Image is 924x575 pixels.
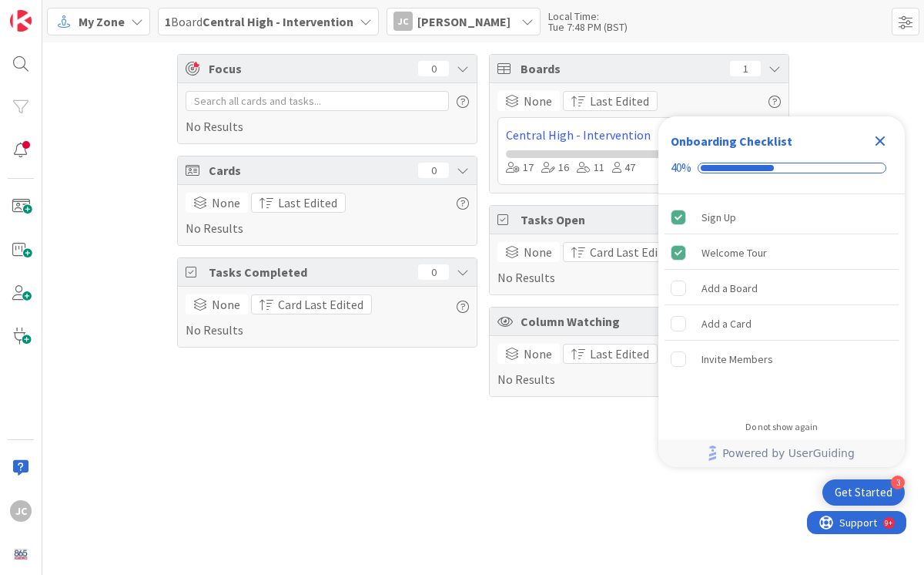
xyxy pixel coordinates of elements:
div: Open Get Started checklist, remaining modules: 3 [822,479,905,506]
div: Local Time: [548,11,628,22]
span: Focus [209,59,406,78]
div: 0 [418,163,449,178]
span: Column Watching [521,312,722,331]
button: Last Edited [563,344,658,364]
div: Checklist progress: 40% [671,161,892,175]
b: 1 [165,14,171,29]
span: Boards [521,59,722,78]
div: Sign Up is complete. [665,200,899,234]
div: Onboarding Checklist [671,132,792,150]
span: None [212,193,240,212]
div: Checklist Container [658,116,905,467]
div: Welcome Tour [701,244,767,262]
button: Card Last Edited [251,294,372,314]
span: Card Last Edited [590,243,675,261]
div: Add a Card is incomplete. [665,307,899,341]
div: No Results [186,91,469,136]
div: 40% [671,161,691,175]
div: Do not show again [745,421,818,433]
span: Cards [209,161,410,180]
div: Add a Board [701,279,758,298]
div: 17 [506,160,534,177]
img: Visit kanbanzone.com [10,10,32,32]
span: None [212,295,240,314]
b: Central High - Intervention [203,14,353,29]
div: No Results [497,344,781,388]
div: 47 [612,160,635,177]
span: Card Last Edited [278,295,363,314]
div: No Results [186,193,469,237]
div: Invite Members [701,350,773,368]
span: Powered by UserGuiding [722,444,855,462]
div: Close Checklist [868,129,892,153]
span: None [524,92,552,110]
span: None [524,243,552,261]
div: Add a Board is incomplete. [665,271,899,305]
div: 0 [418,264,449,280]
span: Support [32,2,70,21]
div: 9+ [78,6,85,18]
div: Get Started [835,485,892,500]
span: [PERSON_NAME] [417,12,511,31]
div: 1 [730,61,761,76]
div: Add a Card [701,314,752,333]
span: Tasks Open [521,210,722,229]
span: Last Edited [278,193,337,212]
span: None [524,345,552,363]
div: Sign Up [701,208,736,227]
div: Footer [658,439,905,467]
div: 16 [541,160,569,177]
div: 3 [891,476,905,489]
span: My Zone [79,12,125,31]
a: Central High - Intervention [506,126,756,144]
a: Powered by UserGuiding [666,439,897,467]
img: avatar [10,543,32,565]
div: No Results [186,294,469,339]
div: Welcome Tour is complete. [665,236,899,270]
div: Checklist items [658,194,905,411]
span: Tasks Completed [209,263,410,281]
div: JC [10,500,32,522]
span: Board [165,12,353,31]
div: 11 [577,160,604,177]
button: Card Last Edited [563,242,684,262]
div: No Results [497,242,781,287]
button: Last Edited [251,193,346,213]
button: Last Edited [563,91,658,111]
span: Last Edited [590,92,649,110]
div: Invite Members is incomplete. [665,342,899,376]
div: JC [393,12,413,31]
div: Tue 7:48 PM (BST) [548,22,628,32]
div: 0 [418,61,449,76]
input: Search all cards and tasks... [186,91,449,111]
span: Last Edited [590,345,649,363]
